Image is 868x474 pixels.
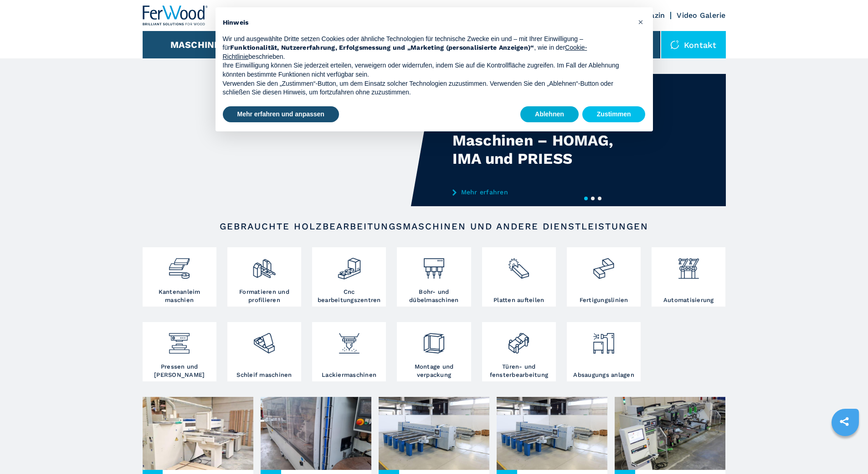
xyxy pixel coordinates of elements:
button: 1 [584,197,588,200]
img: Sonderangebote [379,397,489,470]
h3: Lackiermaschinen [322,371,376,379]
img: centro_di_lavoro_cnc_2.png [337,250,361,281]
button: Maschinen [170,39,227,50]
img: aspirazione_1.png [591,324,616,355]
p: Wir und ausgewählte Dritte setzen Cookies oder ähnliche Technologien für technische Zwecke ein un... [223,35,631,62]
button: Mehr erfahren und anpassen [223,106,339,123]
h3: Kantenanleim maschien [145,288,214,304]
a: sharethis [833,410,856,433]
img: pressa-strettoia.png [167,324,191,355]
span: × [638,16,643,27]
h2: Hinweis [223,18,631,27]
h3: Cnc bearbeitungszentren [314,288,384,304]
a: Lackiermaschinen [312,322,386,381]
p: Verwenden Sie den „Zustimmen“-Button, um dem Einsatz solcher Technologien zuzustimmen. Verwenden ... [223,79,631,97]
a: Absaugungs anlagen [567,322,641,381]
img: ex Verkäufer [261,397,371,470]
h3: Fertigungslinien [580,296,628,304]
a: Pressen und [PERSON_NAME] [143,322,216,381]
a: Fertigungslinien [567,247,641,307]
h3: Pressen und [PERSON_NAME] [145,363,214,379]
a: Montage und verpackung [397,322,471,381]
div: Kontakt [661,31,726,58]
img: Gelegenheiten [497,397,607,470]
h3: Bohr- und dübelmaschinen [399,288,468,304]
img: lavorazione_porte_finestre_2.png [507,324,531,355]
h3: Montage und verpackung [399,363,468,379]
h2: Gebrauchte Holzbearbeitungsmaschinen und andere Dienstleistungen [172,221,697,232]
button: Ablehnen [520,106,579,123]
img: sezionatrici_2.png [507,250,531,281]
a: Cnc bearbeitungszentren [312,247,386,307]
img: montaggio_imballaggio_2.png [422,324,446,355]
a: Mehr erfahren [452,188,631,196]
a: Platten aufteilen [482,247,556,307]
button: 3 [598,197,601,200]
a: Kantenanleim maschien [143,247,216,307]
img: Ausstellungsraum [615,397,725,470]
h3: Türen- und fensterbearbeitung [484,363,554,379]
h3: Schleif maschinen [236,371,292,379]
a: Formatieren und profilieren [227,247,301,307]
img: squadratrici_2.png [252,250,276,281]
img: automazione.png [677,250,701,281]
h3: Platten aufteilen [493,296,544,304]
img: foratrici_inseritrici_2.png [422,250,446,281]
img: Ferwood [143,5,208,26]
video: Your browser does not support the video tag. [143,74,434,206]
button: 2 [591,197,595,200]
button: Schließen Sie diesen Hinweis [634,15,648,29]
strong: Funktionalität, Nutzererfahrung, Erfolgsmessung und „Marketing (personalisierte Anzeigen)“ [230,44,534,51]
img: linee_di_produzione_2.png [591,250,616,281]
h3: Automatisierung [663,296,714,304]
h3: Formatieren und profilieren [230,288,299,304]
a: Bohr- und dübelmaschinen [397,247,471,307]
iframe: Chat [829,433,861,467]
img: Kontakt [670,40,679,49]
a: Automatisierung [652,247,725,307]
a: Türen- und fensterbearbeitung [482,322,556,381]
p: Ihre Einwilligung können Sie jederzeit erteilen, verweigern oder widerrufen, indem Sie auf die Ko... [223,61,631,79]
a: Cookie-Richtlinie [223,44,587,60]
img: Neu verfügbar [143,397,253,470]
img: levigatrici_2.png [252,324,276,355]
h3: Absaugungs anlagen [573,371,634,379]
a: Video Galerie [677,11,725,20]
button: Zustimmen [582,106,646,123]
img: verniciatura_1.png [337,324,361,355]
img: bordatrici_1.png [167,250,191,281]
a: Schleif maschinen [227,322,301,381]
